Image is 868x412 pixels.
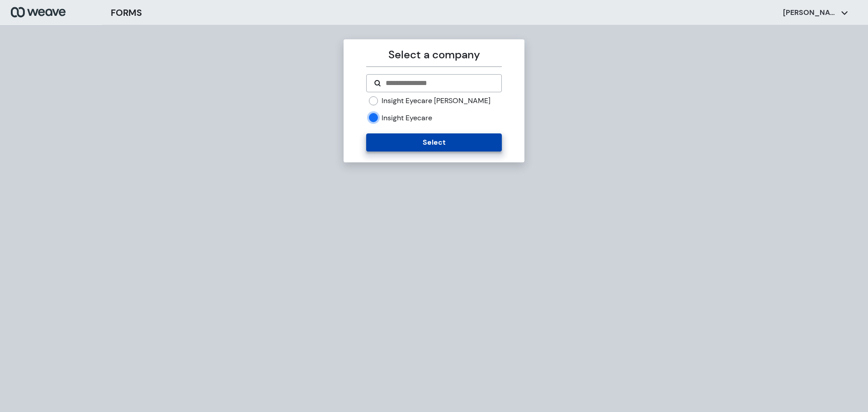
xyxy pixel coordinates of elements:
button: Select [366,133,501,152]
label: Insight Eyecare [PERSON_NAME] [382,96,491,106]
label: Insight Eyecare [382,113,432,123]
p: [PERSON_NAME] [783,8,837,18]
p: Select a company [366,47,501,63]
h3: FORMS [111,6,142,19]
input: Search [385,78,494,89]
